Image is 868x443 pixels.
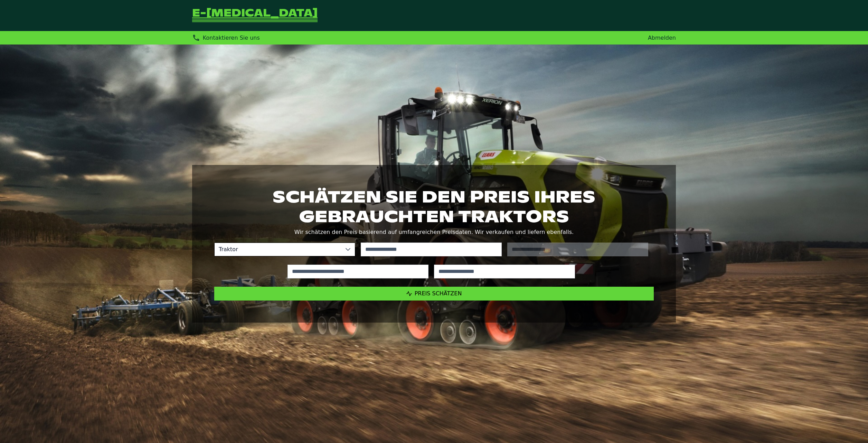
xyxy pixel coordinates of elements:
button: Preis schätzen [214,287,654,301]
h1: Schätzen Sie den Preis Ihres gebrauchten Traktors [214,187,654,226]
a: Abmelden [648,35,676,41]
p: Wir schätzen den Preis basierend auf umfangreichen Preisdaten. Wir verkaufen und liefern ebenfalls. [214,227,654,237]
span: Preis schätzen [415,290,462,297]
a: Zurück zur Startseite [192,8,318,23]
div: Kontaktieren Sie uns [192,34,260,42]
span: Kontaktieren Sie uns [203,35,260,41]
span: Traktor [215,243,341,256]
